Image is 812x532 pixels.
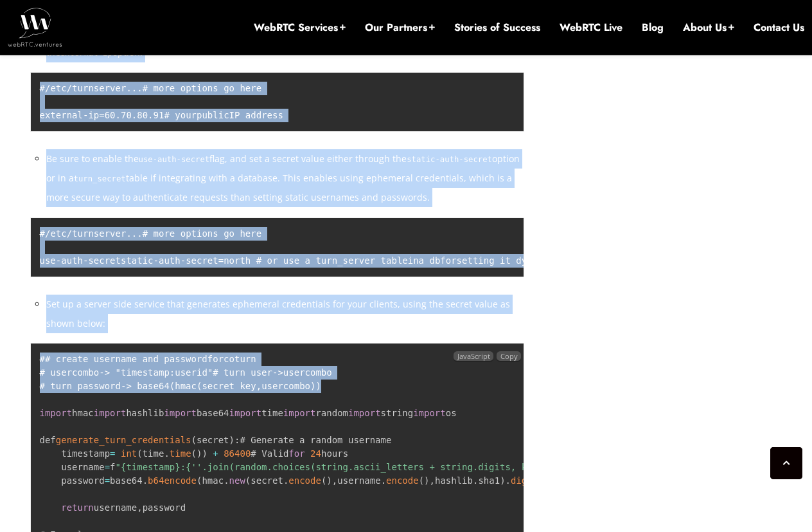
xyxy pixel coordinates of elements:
li: Be sure to enable the flag, and set a secret value either through the option or in a table if int... [46,149,525,207]
span: . [473,475,478,486]
span: / [45,228,50,239]
span: . [224,475,229,486]
span: ) [424,475,429,486]
span: = [110,448,115,459]
span: ( [170,381,175,391]
span: import [229,408,262,418]
span: ) [197,448,202,459]
span: ) [229,435,234,445]
span: time [170,448,191,459]
span: - [83,110,88,120]
li: Set up a server side service that generates ephemeral credentials for your clients, using the sec... [46,295,525,333]
span: in [408,255,419,266]
a: Stories of Success [454,21,540,35]
span: > [126,381,131,391]
span: . [283,475,288,486]
span: for [440,255,456,266]
span: - [56,255,61,266]
img: WebRTC.ventures [8,8,62,46]
span: b64encode [148,475,197,486]
span: "{timestamp}:{''.join(random.choices(string.ascii_letters + string.digits, k=8))}" [116,462,560,472]
span: ) [202,448,207,459]
span: ( [245,475,251,486]
span: - [121,381,126,391]
span: ( [419,475,424,486]
span: import [40,408,73,418]
code: turn_secret [74,174,126,183]
code: static-auth-secret [407,155,492,164]
span: > [105,367,110,378]
span: . [143,475,148,486]
span: Copy [500,351,518,361]
span: 80.91 [137,110,164,120]
span: = [218,255,224,266]
span: . [506,475,511,486]
span: , [332,475,337,486]
span: ) [315,381,321,391]
span: for [288,448,304,459]
span: , [137,502,142,513]
span: = [99,110,104,120]
span: , [256,381,261,391]
span: / [67,83,72,93]
span: ) [326,475,331,486]
span: / [67,228,72,239]
span: import [283,408,316,418]
span: ( [191,435,197,445]
a: WebRTC Live [560,21,622,35]
span: import [348,408,381,418]
span: encode [386,475,419,486]
button: Copy [497,351,521,361]
span: ( [321,475,326,486]
span: . [164,448,169,459]
span: - [99,367,104,378]
span: public [197,110,229,120]
span: . [132,110,137,120]
span: int [121,448,137,459]
span: JavaScript [454,351,493,361]
span: hmac [175,381,197,391]
span: ) [310,381,315,391]
span: = [105,475,110,486]
span: digest [511,475,543,486]
a: Our Partners [365,21,435,35]
a: Contact Us [754,21,804,35]
span: import [413,408,446,418]
a: About Us [683,21,734,35]
span: 24 [310,448,321,459]
span: ... [126,83,142,93]
span: 86400 [224,448,251,459]
a: Blog [642,21,664,35]
span: ( [197,475,202,486]
span: 60.70 [105,110,132,120]
span: import [164,408,197,418]
span: ( [191,448,197,459]
span: encode [288,475,321,486]
span: "timestamp:userid" [116,367,213,378]
span: = [105,462,110,472]
span: + [213,448,218,459]
span: - [154,255,159,266]
code: use-auth-secret [139,155,210,164]
span: - [83,255,88,266]
a: WebRTC Services [254,21,346,35]
span: : [234,435,240,445]
span: - [272,367,278,378]
span: / [45,83,50,93]
code: # etc turnserver # more options go here use auth secret auth secret north # or use a turn_server ... [40,228,576,266]
span: ) [500,475,505,486]
code: # etc turnserver # more options go here external ip # your IP address [40,83,283,120]
span: , [430,475,435,486]
span: ( [137,448,142,459]
span: ( [197,381,202,391]
span: new [229,475,245,486]
span: for [207,354,224,364]
span: return [61,502,94,513]
span: static [121,255,154,266]
span: - [181,255,186,266]
span: import [94,408,127,418]
span: base64 [137,381,170,391]
span: > [278,367,283,378]
span: . [381,475,386,486]
span: ... [126,228,142,239]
